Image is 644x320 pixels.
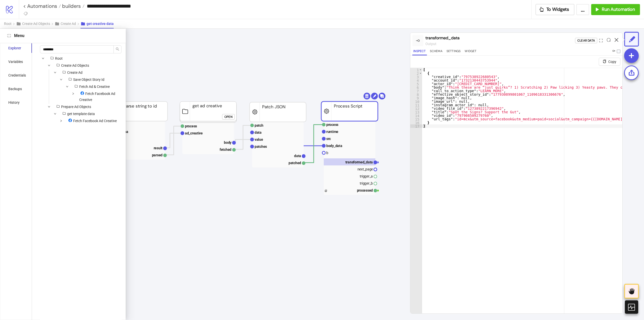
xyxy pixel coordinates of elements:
div: Credentials [8,73,26,78]
div: 12 [410,107,422,110]
span: down [72,92,74,95]
span: down [48,64,50,67]
button: Schema [429,49,444,55]
text: result [154,146,163,150]
div: 3 [410,75,422,79]
div: 4 [410,79,422,82]
button: Widget [464,49,477,55]
span: Toggle code folding, rows 2 through 16 [419,72,422,75]
span: Create Ad Objects [53,62,91,68]
div: 16 [410,121,422,124]
div: output [425,41,575,47]
button: ... [576,4,589,15]
div: 10 [410,100,422,103]
text: runtime [326,130,338,134]
div: 14 [410,114,422,117]
div: 9 [410,96,422,100]
span: get template data [67,112,95,116]
text: src [326,137,331,141]
div: 11 [410,103,422,107]
text: process [326,123,338,127]
div: 13 [410,110,422,114]
span: Create Ad [59,69,85,76]
div: 1 [410,68,422,72]
span: Prepare Ad Objects [53,104,93,110]
div: Explorer [8,45,21,51]
span: get template data [59,111,97,117]
span: search [116,47,119,51]
span: down [48,105,50,108]
text: data [294,154,301,158]
text: value [255,137,263,141]
span: Fetch Ad & Creative [79,85,110,89]
span: Copy [608,60,616,64]
span: Toggle code folding, rows 1 through 17 [419,68,422,72]
span: Create Ad [61,22,76,26]
span: Create Ad Objects [22,22,50,26]
span: Create Ad [67,70,83,75]
text: body_data [326,144,342,148]
span: down [54,71,56,74]
span: expand [599,39,603,42]
span: Root [47,55,65,61]
div: 6 [410,86,422,89]
span: get creative data [87,22,114,26]
div: History [8,100,20,105]
div: 2 [410,72,422,75]
div: 8 [410,93,422,96]
button: Copy [599,58,620,66]
span: Save Object Story Id [65,77,106,83]
span: down [42,57,44,60]
div: Menu [14,33,120,39]
span: Save Object Story Id [73,78,104,82]
div: 5 [410,82,422,86]
button: Close [6,33,12,39]
button: To Widgets [536,4,575,15]
text: next_page [357,167,373,171]
text: body [224,140,232,145]
div: Open [224,114,232,120]
text: patch [255,123,263,127]
span: Run Automation [602,7,635,12]
div: 15 [410,117,422,121]
span: down [66,85,68,88]
text: b [326,151,328,155]
span: To Widgets [546,7,569,12]
span: builders [61,3,81,9]
button: Inspect [412,49,427,55]
button: Create Ad [55,19,80,28]
span: Create Ad Objects [61,63,89,67]
text: patches [255,145,267,149]
button: Settings [446,49,462,55]
button: Root [4,19,16,28]
span: down [60,120,62,122]
span: compress [7,34,11,38]
div: transformed_data [425,35,575,41]
text: process [185,124,197,128]
span: copy [603,60,606,63]
button: get creative data [80,19,114,28]
span: Fetch Facebook Ad Creative [77,91,122,103]
span: Root [4,22,12,26]
a: builders [61,4,85,9]
span: Prepare Ad Objects [61,105,91,109]
div: Clear Data [577,38,595,44]
button: Clear Data [575,38,597,43]
text: data [255,130,262,134]
button: Run Automation [591,4,640,15]
button: Create Ad Objects [16,19,55,28]
div: 7 [410,89,422,93]
text: ad_creative [185,131,203,135]
span: Fetch Facebook Ad Creative [79,92,115,102]
span: down [60,78,62,81]
span: down [54,113,56,115]
span: Fetch Facebook Ad Creative [73,119,117,123]
span: Fetch Facebook Ad Creative [65,118,119,124]
text: transformed_data [345,160,373,164]
span: Fetch Ad & Creative [71,84,112,90]
a: < Automations [23,4,61,9]
button: Open [222,114,235,120]
div: Variables [8,59,23,64]
div: 17 [410,124,422,128]
span: Root [55,56,63,60]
